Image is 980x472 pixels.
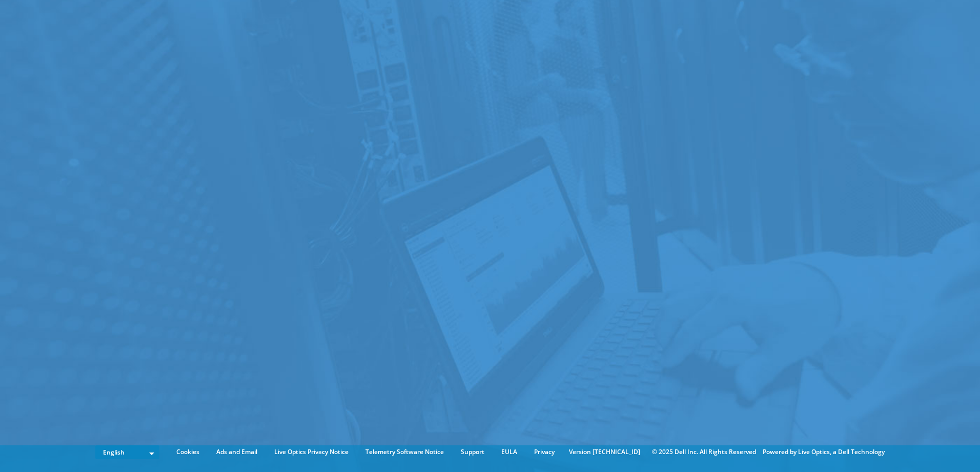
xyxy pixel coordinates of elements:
[209,446,265,458] a: Ads and Email
[526,446,562,458] a: Privacy
[647,446,761,458] li: © 2025 Dell Inc. All Rights Reserved
[358,446,452,458] a: Telemetry Software Notice
[494,446,525,458] a: EULA
[564,446,645,458] li: Version [TECHNICAL_ID]
[169,446,207,458] a: Cookies
[267,446,356,458] a: Live Optics Privacy Notice
[763,446,885,458] li: Powered by Live Optics, a Dell Technology
[453,446,492,458] a: Support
